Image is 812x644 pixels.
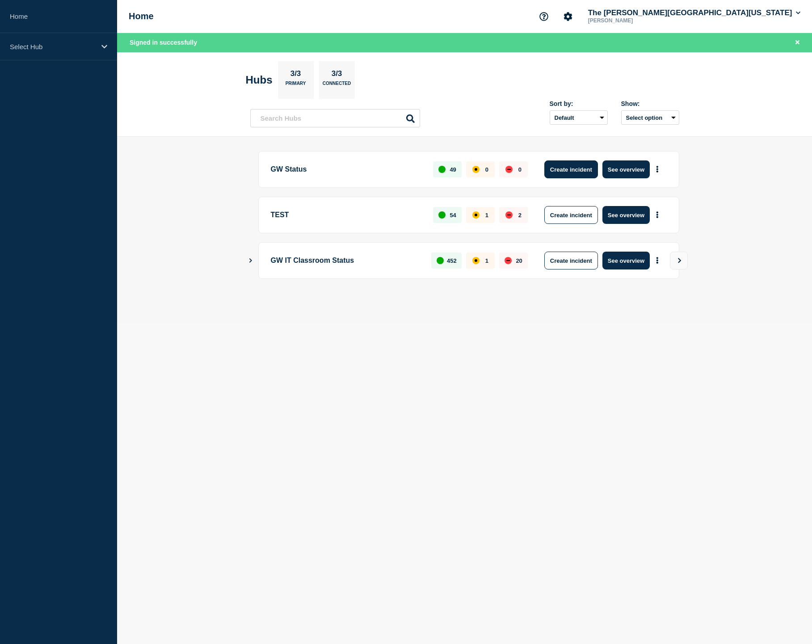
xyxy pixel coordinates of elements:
[130,39,197,46] span: Signed in successfully
[550,110,608,125] select: Sort by
[438,166,446,173] div: up
[129,11,154,21] h1: Home
[559,7,577,26] button: Account settings
[271,252,421,269] p: GW IT Classroom Status
[450,166,456,173] p: 49
[472,166,480,173] div: affected
[437,257,444,264] div: up
[271,206,423,224] p: TEST
[652,253,663,269] button: More actions
[472,257,480,264] div: affected
[472,211,480,219] div: affected
[248,257,253,264] button: Show Connected Hubs
[792,38,803,48] button: Close banner
[621,110,679,125] button: Select option
[518,212,522,219] p: 2
[286,81,306,90] p: Primary
[250,109,420,127] input: Search Hubs
[621,100,679,107] div: Show:
[544,252,598,269] button: Create incident
[485,166,488,173] p: 0
[518,166,522,173] p: 0
[602,206,650,224] button: See overview
[246,74,273,86] h2: Hubs
[602,160,650,178] button: See overview
[450,212,456,219] p: 54
[652,207,663,223] button: More actions
[586,8,802,17] button: The [PERSON_NAME][GEOGRAPHIC_DATA][US_STATE]
[485,212,488,219] p: 1
[328,69,345,81] p: 3/3
[550,100,608,107] div: Sort by:
[586,17,679,24] p: [PERSON_NAME]
[534,7,553,26] button: Support
[438,211,446,219] div: up
[447,257,457,264] p: 452
[544,206,598,224] button: Create incident
[652,161,663,178] button: More actions
[516,257,522,264] p: 20
[10,43,96,51] p: Select Hub
[323,81,351,90] p: Connected
[271,160,423,178] p: GW Status
[485,257,488,264] p: 1
[670,252,688,269] button: View
[505,257,512,264] div: down
[544,160,598,178] button: Create incident
[505,211,513,219] div: down
[602,252,650,269] button: See overview
[287,69,304,81] p: 3/3
[505,166,513,173] div: down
